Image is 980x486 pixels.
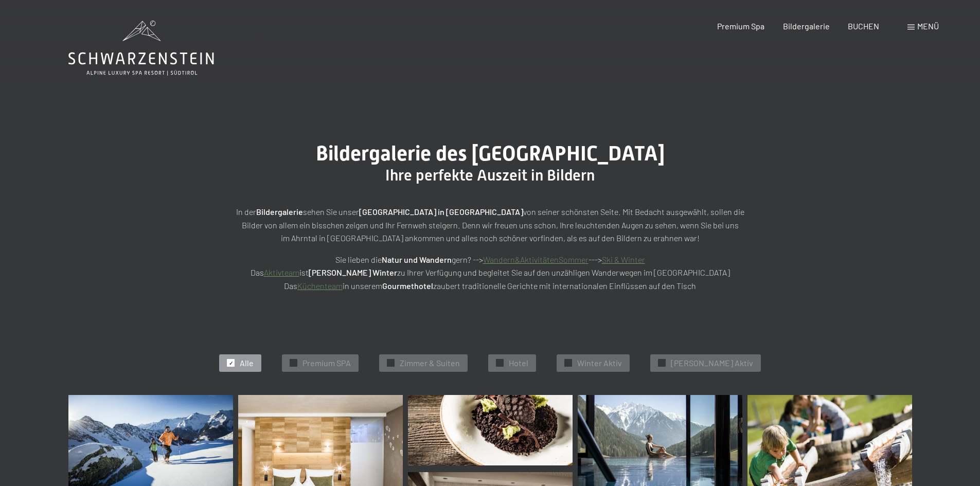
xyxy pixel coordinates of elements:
span: Ihre perfekte Auszeit in Bildern [385,166,595,184]
span: Zimmer & Suiten [400,357,460,369]
a: Aktivteam [264,267,299,277]
span: ✓ [566,359,571,367]
span: [PERSON_NAME] Aktiv [671,357,753,369]
span: ✓ [389,359,393,367]
strong: Natur und Wandern [382,255,452,264]
a: Ski & Winter [602,255,645,264]
span: Hotel [509,357,528,369]
a: Premium Spa [717,21,764,31]
a: BUCHEN [848,21,879,31]
strong: [GEOGRAPHIC_DATA] in [GEOGRAPHIC_DATA] [359,207,523,217]
span: ✓ [498,359,502,367]
span: Alle [240,357,254,369]
img: Bildergalerie [408,395,573,465]
strong: [PERSON_NAME] Winter [309,267,397,277]
span: ✓ [292,359,296,367]
span: Menü [917,21,939,31]
p: Sie lieben die gern? --> ---> Das ist zu Ihrer Verfügung und begleitet Sie auf den unzähligen Wan... [233,253,747,293]
span: Winter Aktiv [577,357,622,369]
p: In der sehen Sie unser von seiner schönsten Seite. Mit Bedacht ausgewählt, sollen die Bilder von ... [233,205,747,245]
a: Küchenteam [297,281,343,291]
span: ✓ [660,359,664,367]
span: Premium SPA [302,357,351,369]
a: Wandern&AktivitätenSommer [483,255,589,264]
strong: Bildergalerie [256,207,303,217]
span: Bildergalerie des [GEOGRAPHIC_DATA] [316,141,665,166]
span: ✓ [229,359,233,367]
a: Bildergalerie [783,21,830,31]
strong: Gourmethotel [382,281,433,291]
